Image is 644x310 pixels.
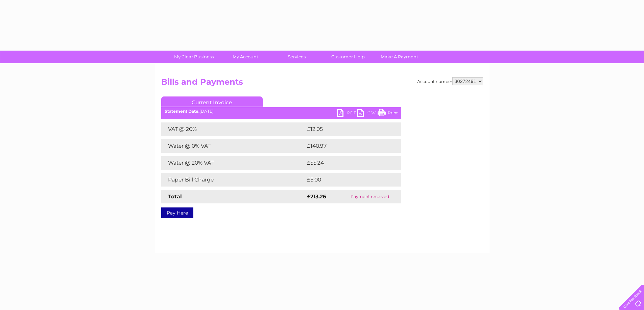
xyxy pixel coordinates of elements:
a: My Clear Business [166,51,222,63]
a: Print [378,109,398,119]
td: Paper Bill Charge [161,173,305,187]
td: Water @ 0% VAT [161,139,305,153]
a: Services [269,51,325,63]
h2: Bills and Payments [161,77,483,90]
td: Payment received [339,190,401,203]
td: £12.05 [305,122,387,136]
td: £55.24 [305,156,387,170]
a: Current Invoice [161,96,263,107]
strong: £213.26 [307,193,326,200]
td: £5.00 [305,173,386,187]
strong: Total [168,193,182,200]
a: Pay Here [161,207,193,218]
b: Statement Date: [165,109,199,114]
a: Customer Help [320,51,376,63]
td: Water @ 20% VAT [161,156,305,170]
td: £140.97 [305,139,389,153]
a: PDF [337,109,357,119]
div: Account number [417,77,483,85]
div: [DATE] [161,109,401,114]
a: CSV [357,109,378,119]
a: Make A Payment [372,51,427,63]
td: VAT @ 20% [161,122,305,136]
a: My Account [217,51,273,63]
